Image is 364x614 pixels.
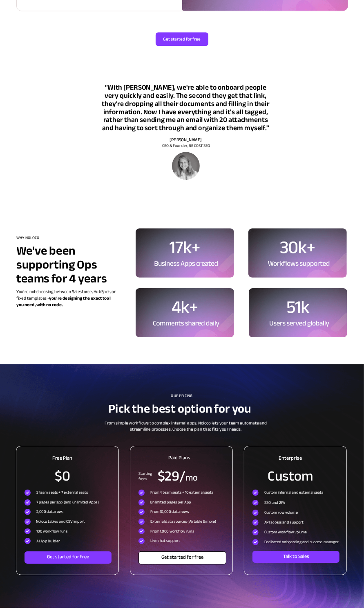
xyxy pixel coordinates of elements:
[264,508,298,516] span: Custom row volume
[264,528,307,536] span: Custom workflow volume
[171,392,193,400] span: OUR PRICING
[16,239,107,290] span: We've been supporting Ops teams for 4 years
[36,489,88,497] span: 3 team seats + 7 external seats
[16,288,116,309] span: You’re not choosing between Salesforce, HubSpot, or fixed templates -
[16,294,111,309] strong: you’re designing the exact tool you need, with no code.
[102,81,270,134] span: "With [PERSON_NAME], we're able to onboard people very quickly and easily. The second they get th...
[55,463,70,489] span: $0
[264,489,323,497] span: Custom internal and external seats
[252,554,339,560] span: Talk to Sales
[162,142,210,149] span: CEO & Founder, RE COST SEG
[264,518,304,526] span: API access and support
[156,32,208,46] a: Get started for free
[150,508,189,516] span: From 10,000 data rows
[268,463,313,489] span: Custom
[36,499,99,506] span: 7 pages per app (and unlimited Apps)
[36,518,85,526] span: Noloco tables and CSV import
[150,489,213,497] span: From 4 team seats + 10 external seats
[36,508,64,516] span: 2,000 data rows
[25,554,112,560] span: Get started for free
[53,454,73,463] span: Free Plan
[36,528,67,535] span: 100 workflow runs
[264,499,285,506] span: SSO and 2FA
[252,551,339,563] a: Talk to Sales
[150,537,180,545] span: Live chat support
[138,551,226,564] a: Get started for free
[185,469,198,486] span: mo
[279,454,302,463] span: Enterprise
[16,234,39,242] span: WHY NOLOCO
[150,499,191,506] span: Unlimited pages per App
[264,538,339,546] span: Dedicated onboarding and success manager
[158,463,185,489] span: $29/
[139,555,226,561] span: Get started for free
[108,397,251,420] span: Pick the best option for you
[105,419,267,433] span: From simple workflows to complex internal apps, Noloco lets your team automate and streamline pro...
[36,537,60,545] span: AI App Builder
[150,527,194,535] span: From 1,000 workflow runs
[138,470,152,483] span: Starting from
[156,36,208,42] span: Get started for free
[25,551,112,564] a: Get started for free
[168,453,190,463] span: Paid Plans
[150,518,216,526] span: External data sources (Airtable & more)
[170,135,202,144] span: [PERSON_NAME]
